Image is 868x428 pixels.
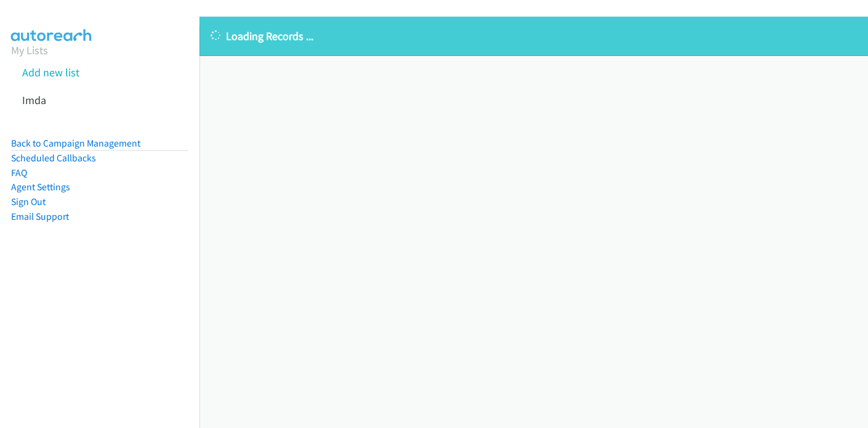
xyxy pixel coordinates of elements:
a: Sign Out [11,196,46,208]
a: My Lists [11,43,48,57]
a: Back to Campaign Management [11,137,140,149]
p: Loading Records ... [211,28,857,44]
a: Imda [22,93,46,107]
a: Email Support [11,211,69,222]
a: Scheduled Callbacks [11,152,96,164]
a: Add new list [22,65,79,79]
a: FAQ [11,167,27,179]
a: Agent Settings [11,181,70,193]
